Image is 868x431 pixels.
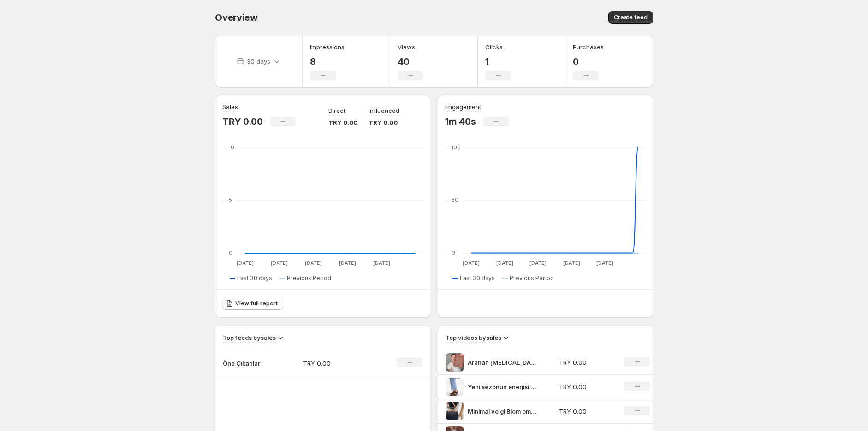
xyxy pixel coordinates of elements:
p: Minimal ve gl Blom omuz antasyla sadelii zarafete dntr Gnlkten zel ana her stile uyum salayan tas... [468,407,537,416]
p: TRY 0.00 [559,382,613,391]
text: [DATE] [596,260,613,266]
span: View full report [235,300,278,307]
span: Last 30 days [237,274,272,282]
text: [DATE] [373,260,390,266]
text: [DATE] [563,260,580,266]
span: Create feed [614,14,648,21]
text: [DATE] [496,260,513,266]
text: 0 [229,250,232,256]
text: 100 [452,144,461,151]
p: TRY 0.00 [369,118,399,127]
text: [DATE] [237,260,254,266]
text: 0 [452,250,455,256]
img: Minimal ve gl Blom omuz antasyla sadelii zarafete dntr Gnlkten zel ana her stile uyum salayan tas... [446,402,464,420]
p: TRY 0.00 [559,407,613,416]
img: Yeni sezonun enerjisi her admnda Hafiflii tarz ve esnek yapsyla bu model yaz kombinlerinin tamaml... [446,378,464,396]
h3: Sales [222,102,238,111]
h3: Top feeds by sales [223,333,276,342]
h3: Purchases [573,42,604,52]
p: TRY 0.00 [328,118,357,127]
text: [DATE] [305,260,322,266]
p: Aranan [MEDICAL_DATA] antas bulundu VDAR Geni i hacmi ve yumuak dokusu ile [MEDICAL_DATA] kombinl... [468,358,537,367]
h3: Engagement [445,102,481,111]
p: 1m 40s [445,116,476,127]
a: View full report [222,297,283,310]
h3: Top videos by sales [446,333,501,342]
p: 1 [485,56,511,67]
p: Influenced [369,106,399,115]
p: 40 [398,56,423,67]
p: Direct [328,106,345,115]
p: 8 [310,56,345,67]
span: Previous Period [287,274,331,282]
p: TRY 0.00 [303,359,369,368]
text: [DATE] [529,260,547,266]
img: Aranan yaz antas bulundu VDAR Geni i hacmi ve yumuak dokusu ile yaz kombinlerinin soft aksesuar F... [446,353,464,372]
p: TRY 0.00 [222,116,262,127]
text: [DATE] [271,260,288,266]
text: [DATE] [463,260,480,266]
p: TRY 0.00 [559,358,613,367]
p: Yeni sezonun enerjisi her admnda Hafiflii tarz ve esnek yapsyla bu model [MEDICAL_DATA] kombinler... [468,382,537,391]
text: 5 [229,197,232,203]
h3: Impressions [310,42,345,52]
text: 10 [229,144,234,151]
button: Create feed [608,11,653,24]
p: 30 days [247,57,270,66]
span: Last 30 days [460,274,495,282]
p: 0 [573,56,604,67]
h3: Clicks [485,42,503,52]
p: Öne Çıkanlar [223,359,269,368]
span: Previous Period [510,274,554,282]
text: 50 [452,197,458,203]
h3: Views [398,42,415,52]
text: [DATE] [339,260,356,266]
span: Overview [215,12,257,23]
